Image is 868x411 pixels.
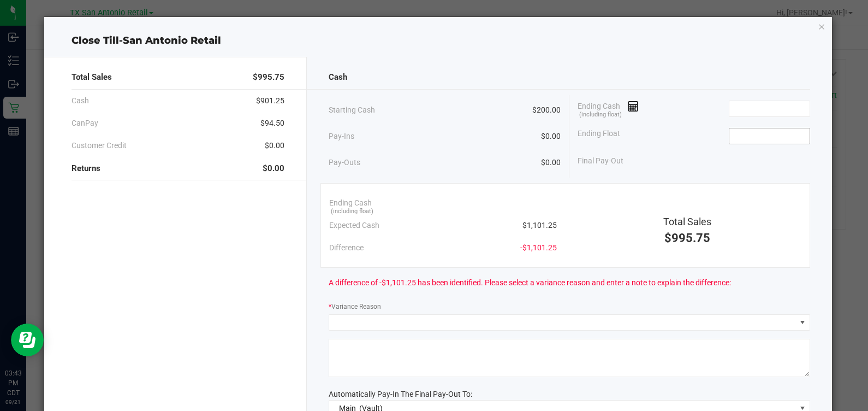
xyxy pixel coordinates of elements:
[329,277,731,289] span: A difference of -$1,101.25 has been identified. Please select a variance reason and enter a note ...
[265,140,284,151] span: $0.00
[11,324,44,356] iframe: Resource center
[256,95,284,107] span: $901.25
[329,242,364,254] span: Difference
[578,101,639,117] span: Ending Cash
[329,104,375,116] span: Starting Cash
[329,220,379,231] span: Expected Cash
[664,231,710,245] span: $995.75
[72,140,127,151] span: Customer Credit
[329,71,347,84] span: Cash
[578,128,620,144] span: Ending Float
[331,207,373,216] span: (including float)
[72,95,89,107] span: Cash
[44,33,832,48] div: Close Till-San Antonio Retail
[578,155,623,167] span: Final Pay-Out
[522,220,557,231] span: $1,101.25
[329,131,354,142] span: Pay-Ins
[329,157,360,168] span: Pay-Outs
[579,110,622,120] span: (including float)
[329,197,372,209] span: Ending Cash
[663,216,711,227] span: Total Sales
[520,242,557,254] span: -$1,101.25
[72,118,98,129] span: CanPay
[260,118,284,129] span: $94.50
[541,157,561,168] span: $0.00
[263,162,284,175] span: $0.00
[532,104,561,116] span: $200.00
[541,131,561,142] span: $0.00
[329,390,472,398] span: Automatically Pay-In The Final Pay-Out To:
[72,71,112,84] span: Total Sales
[72,157,284,180] div: Returns
[329,302,381,312] label: Variance Reason
[253,71,284,84] span: $995.75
